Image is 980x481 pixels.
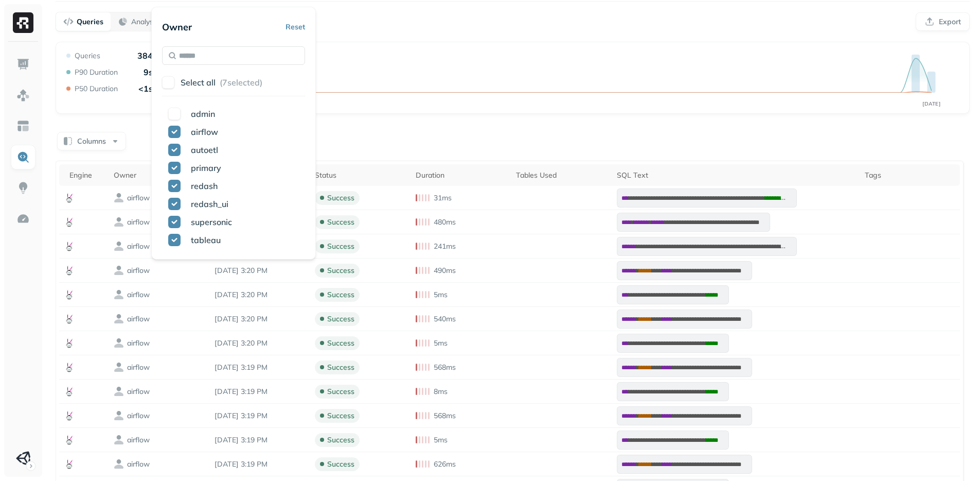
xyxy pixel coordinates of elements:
[434,387,448,397] p: 8ms
[916,12,970,31] button: Export
[114,459,124,469] img: owner
[327,193,354,203] p: success
[191,181,218,191] span: redash
[327,266,354,276] p: success
[434,411,456,421] p: 568ms
[434,266,456,276] p: 490ms
[16,212,30,226] img: Optimization
[144,67,153,77] p: 9s
[215,363,305,372] p: Sep 7, 2025 3:19 PM
[617,170,854,180] div: SQL Text
[434,338,448,348] p: 5ms
[16,451,30,466] img: Unity
[127,435,150,445] p: airflow
[75,51,100,61] p: Queries
[434,290,448,300] p: 5ms
[191,145,218,155] span: autoetl
[416,170,506,180] div: Duration
[114,362,124,372] img: owner
[131,17,158,27] p: Analysis
[137,50,153,61] p: 384
[127,290,150,300] p: airflow
[215,338,305,348] p: Sep 7, 2025 3:20 PM
[327,314,354,324] p: success
[77,17,103,27] p: Queries
[127,459,150,469] p: airflow
[114,386,124,397] img: owner
[181,77,216,88] p: Select all
[327,217,354,227] p: success
[215,459,305,469] p: Sep 7, 2025 3:19 PM
[434,314,456,324] p: 540ms
[215,411,305,421] p: Sep 7, 2025 3:19 PM
[127,338,150,348] p: airflow
[286,18,305,36] button: Reset
[191,235,221,245] span: tableau
[114,217,124,227] img: owner
[69,170,103,180] div: Engine
[434,193,452,203] p: 31ms
[922,100,940,107] tspan: [DATE]
[114,410,124,421] img: owner
[215,290,305,300] p: Sep 7, 2025 3:20 PM
[114,241,124,251] img: owner
[215,314,305,324] p: Sep 7, 2025 3:20 PM
[191,109,215,119] span: admin
[181,73,305,92] button: Select all (7selected)
[327,363,354,372] p: success
[327,338,354,348] p: success
[327,459,354,469] p: success
[127,266,150,276] p: airflow
[138,83,153,94] p: <1s
[434,459,456,469] p: 626ms
[127,363,150,372] p: airflow
[127,387,150,397] p: airflow
[16,181,30,195] img: Insights
[16,58,30,71] img: Dashboard
[114,170,204,180] div: Owner
[16,150,30,164] img: Query Explorer
[16,119,30,133] img: Asset Explorer
[315,170,405,180] div: Status
[191,163,221,173] span: primary
[215,266,305,276] p: Sep 7, 2025 3:20 PM
[434,242,456,251] p: 241ms
[327,411,354,421] p: success
[162,21,192,33] p: Owner
[327,387,354,397] p: success
[16,89,30,102] img: Assets
[865,170,955,180] div: Tags
[13,12,33,33] img: Ryft
[75,67,118,77] p: P90 Duration
[327,435,354,445] p: success
[191,127,218,137] span: airflow
[327,290,354,300] p: success
[127,314,150,324] p: airflow
[114,289,124,300] img: owner
[57,132,126,150] button: Columns
[127,242,150,251] p: airflow
[114,314,124,324] img: owner
[434,435,448,445] p: 5ms
[434,363,456,372] p: 568ms
[434,217,456,227] p: 480ms
[114,265,124,276] img: owner
[127,217,150,227] p: airflow
[191,199,228,209] span: redash_ui
[114,193,124,203] img: owner
[215,387,305,397] p: Sep 7, 2025 3:19 PM
[114,338,124,348] img: owner
[114,435,124,445] img: owner
[327,242,354,251] p: success
[127,411,150,421] p: airflow
[127,193,150,203] p: airflow
[215,435,305,445] p: Sep 7, 2025 3:19 PM
[516,170,606,180] div: Tables Used
[75,84,118,94] p: P50 Duration
[191,217,232,227] span: supersonic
